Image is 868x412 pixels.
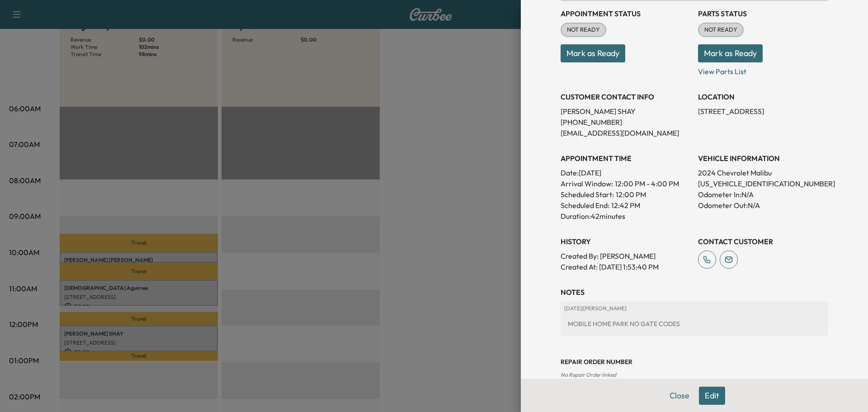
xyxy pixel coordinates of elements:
[561,189,614,200] p: Scheduled Start:
[698,178,828,189] p: [US_VEHICLE_IDENTIFICATION_NUMBER]
[699,387,725,405] button: Edit
[561,251,691,261] p: Created By : [PERSON_NAME]
[561,178,691,189] p: Arrival Window:
[561,25,605,34] span: NOT READY
[561,117,691,128] p: [PHONE_NUMBER]
[698,8,828,19] h3: Parts Status
[698,236,828,247] h3: CONTACT CUSTOMER
[561,261,691,272] p: Created At : [DATE] 1:53:40 PM
[564,316,825,332] div: MOBILE HOME PARK NO GATE CODES
[561,371,616,378] span: No Repair Order linked
[564,305,825,312] p: [DATE] | [PERSON_NAME]
[561,357,828,366] h3: Repair Order number
[561,211,691,222] p: Duration: 42 minutes
[561,200,609,211] p: Scheduled End:
[698,189,828,200] p: Odometer In: N/A
[561,91,691,102] h3: CUSTOMER CONTACT INFO
[561,8,691,19] h3: Appointment Status
[698,200,828,211] p: Odometer Out: N/A
[561,236,691,247] h3: History
[561,287,828,298] h3: NOTES
[698,167,828,178] p: 2024 Chevrolet Malibu
[698,91,828,102] h3: LOCATION
[698,153,828,164] h3: VEHICLE INFORMATION
[616,189,646,200] p: 12:00 PM
[698,106,828,117] p: [STREET_ADDRESS]
[615,178,679,189] span: 12:00 PM - 4:00 PM
[561,153,691,164] h3: APPOINTMENT TIME
[561,44,625,62] button: Mark as Ready
[561,167,691,178] p: Date: [DATE]
[561,106,691,117] p: [PERSON_NAME] SHAY
[664,387,695,405] button: Close
[699,25,743,34] span: NOT READY
[611,200,640,211] p: 12:42 PM
[561,128,691,138] p: [EMAIL_ADDRESS][DOMAIN_NAME]
[698,62,828,77] p: View Parts List
[698,44,763,62] button: Mark as Ready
